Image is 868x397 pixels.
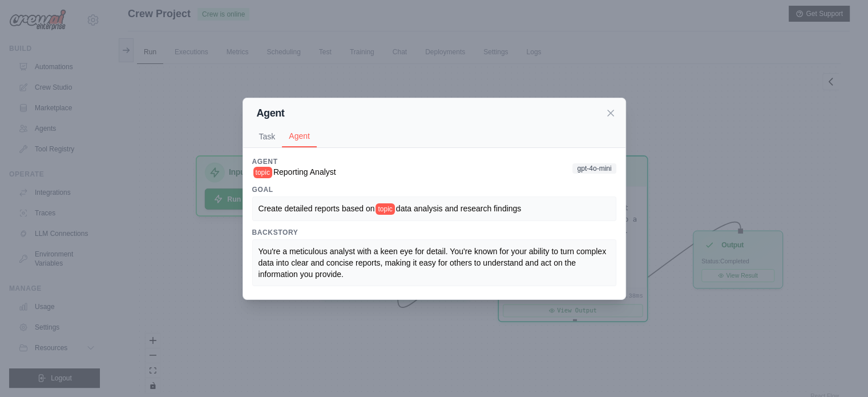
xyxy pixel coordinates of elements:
[396,204,521,213] span: data analysis and research findings
[273,167,336,177] span: Reporting Analyst
[572,163,616,174] span: gpt-4o-mini
[376,203,394,215] span: topic
[811,342,868,397] iframe: Chat Widget
[259,204,375,213] span: Create detailed reports based on
[259,247,608,279] span: You're a meticulous analyst with a keen eye for detail. You're known for your ability to turn com...
[257,105,285,121] h2: Agent
[252,228,616,237] h3: Backstory
[253,167,272,178] span: topic
[252,126,282,147] button: Task
[252,185,616,194] h3: Goal
[282,126,317,147] button: Agent
[252,157,336,166] h3: Agent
